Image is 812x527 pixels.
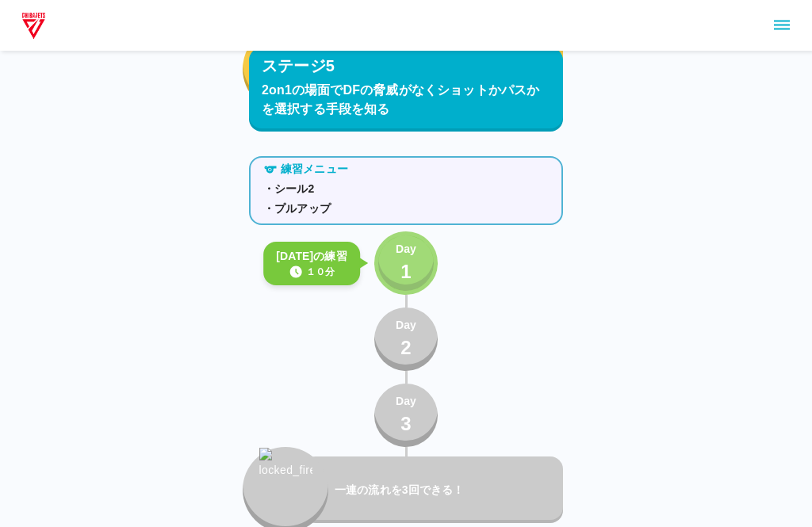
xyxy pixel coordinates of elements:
[281,161,348,178] p: 練習メニュー
[262,54,335,78] p: ステージ5
[400,410,412,438] p: 3
[396,317,416,334] p: Day
[243,26,328,112] button: fire_icon
[276,248,347,265] p: [DATE]の練習
[306,265,335,279] p: １０分
[263,200,549,217] p: ・プルアップ
[400,258,412,286] p: 1
[768,12,795,39] button: sidemenu
[19,10,48,41] img: dummy
[374,384,438,447] button: Day3
[374,231,438,295] button: Day1
[259,448,312,513] img: locked_fire_icon
[374,307,438,371] button: Day2
[335,482,557,498] p: 一連の流れを3回できる！
[262,81,550,119] p: 2on1の場面でDFの脅威がなくショットかパスかを選択する手段を知る
[396,393,416,410] p: Day
[400,334,412,362] p: 2
[263,181,549,197] p: ・シール2
[396,241,416,258] p: Day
